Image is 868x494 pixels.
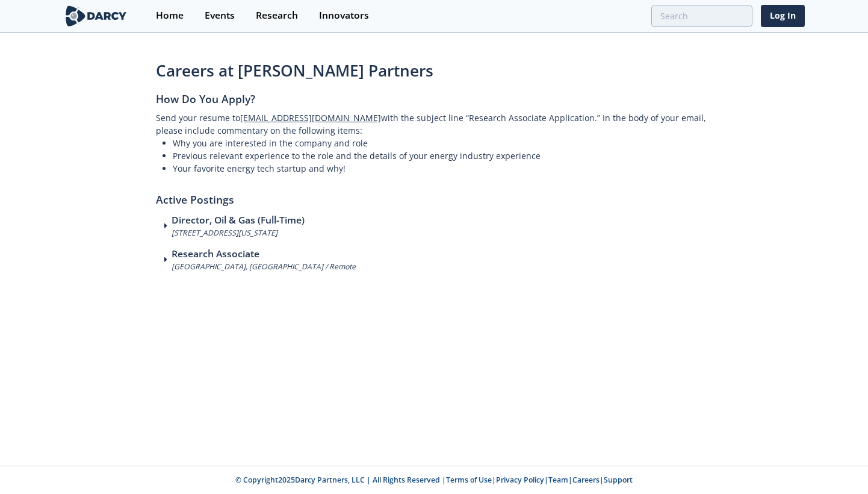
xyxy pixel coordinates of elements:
div: Events [205,11,235,20]
input: Advanced Search [651,5,752,27]
h3: Research Associate [172,247,356,261]
h2: How Do You Apply? [156,91,712,111]
h2: Active Postings [156,175,712,214]
h1: Careers at [PERSON_NAME] Partners [156,59,712,83]
a: Log In [761,5,805,27]
p: [GEOGRAPHIC_DATA], [GEOGRAPHIC_DATA] / Remote [172,261,356,272]
div: Research [256,11,298,20]
a: Terms of Use [446,475,492,485]
div: Innovators [319,11,369,20]
img: logo-wide.svg [63,5,129,27]
li: Your favorite energy tech startup and why! [173,162,712,175]
h3: Director, Oil & Gas (Full-Time) [172,213,305,228]
div: Home [156,11,184,20]
a: [EMAIL_ADDRESS][DOMAIN_NAME] [240,112,381,123]
p: [STREET_ADDRESS][US_STATE] [172,228,305,239]
a: Privacy Policy [496,475,544,485]
a: Careers [572,475,600,485]
li: Previous relevant experience to the role and the details of your energy industry experience [173,149,712,162]
p: Send your resume to with the subject line “Research Associate Application.” In the body of your e... [156,111,712,137]
li: Why you are interested in the company and role [173,137,712,149]
p: © Copyright 2025 Darcy Partners, LLC | All Rights Reserved | | | | | [17,475,851,486]
a: Support [604,475,633,485]
a: Team [548,475,568,485]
